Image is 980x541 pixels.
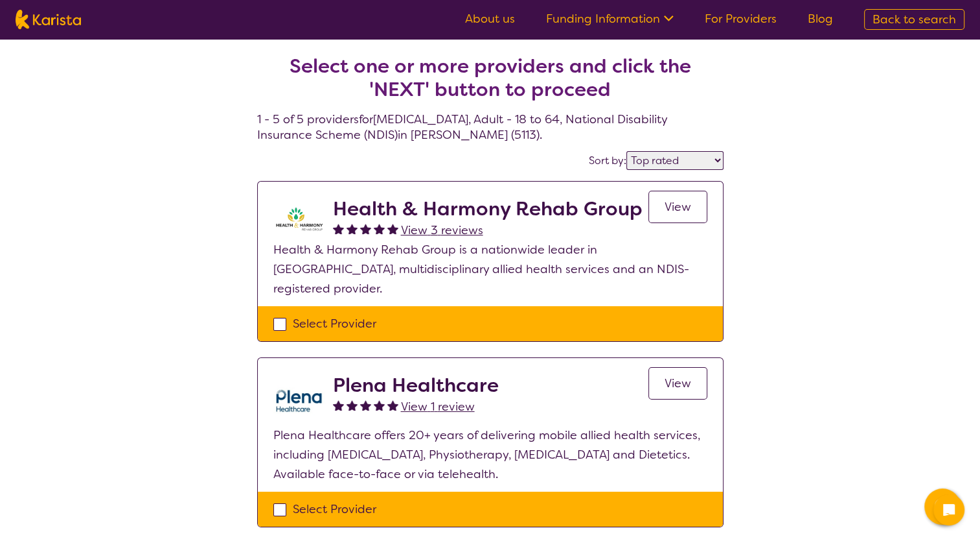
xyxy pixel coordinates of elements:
[333,374,499,397] h2: Plena Healthcare
[333,223,344,234] img: fullstar
[360,400,371,411] img: fullstar
[648,367,707,400] a: View
[589,154,626,167] label: Sort by:
[465,11,515,27] a: About us
[872,12,956,27] span: Back to search
[374,400,385,411] img: fullstar
[401,397,475,416] a: View 1 review
[273,426,707,484] p: Plena Healthcare offers 20+ years of delivering mobile allied health services, including [MEDICAL...
[705,11,777,27] a: For Providers
[648,191,707,223] a: View
[374,223,385,234] img: fullstar
[665,376,691,391] span: View
[273,54,708,101] h2: Select one or more providers and click the 'NEXT' button to proceed
[273,197,325,240] img: ztak9tblhgtrn1fit8ap.png
[924,488,961,525] button: Channel Menu
[401,221,483,240] a: View 3 reviews
[808,11,833,27] a: Blog
[665,199,691,215] span: View
[864,9,964,30] a: Back to search
[273,374,325,426] img: ehd3j50wdk7ycqmad0oe.png
[387,400,398,411] img: fullstar
[347,400,358,411] img: fullstar
[401,399,475,415] span: View 1 review
[546,11,674,27] a: Funding Information
[360,223,371,234] img: fullstar
[257,23,724,143] h4: 1 - 5 of 5 providers for [MEDICAL_DATA] , Adult - 18 to 64 , National Disability Insurance Scheme...
[347,223,358,234] img: fullstar
[401,222,483,238] span: View 3 reviews
[387,223,398,234] img: fullstar
[333,197,643,221] h2: Health & Harmony Rehab Group
[16,10,81,29] img: Karista logo
[273,240,707,298] p: Health & Harmony Rehab Group is a nationwide leader in [GEOGRAPHIC_DATA], multidisciplinary allie...
[333,400,344,411] img: fullstar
